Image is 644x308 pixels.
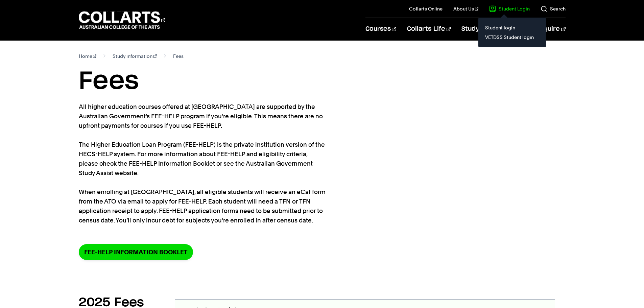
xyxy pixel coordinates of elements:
[536,18,565,40] a: Enquire
[79,102,326,225] p: All higher education courses offered at [GEOGRAPHIC_DATA] are supported by the Australian Governm...
[79,66,566,97] h1: Fees
[484,32,541,42] a: VETDSS Student login
[409,5,443,12] a: Collarts Online
[173,51,184,61] span: Fees
[541,5,566,12] a: Search
[407,18,451,40] a: Collarts Life
[113,51,157,61] a: Study information
[461,18,525,40] a: Study Information
[79,51,97,61] a: Home
[453,5,478,12] a: About Us
[79,10,165,30] div: Go to homepage
[79,244,193,260] a: FEE-HELP information booklet
[365,18,396,40] a: Courses
[484,23,541,32] a: Student login
[489,5,530,12] a: Student Login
